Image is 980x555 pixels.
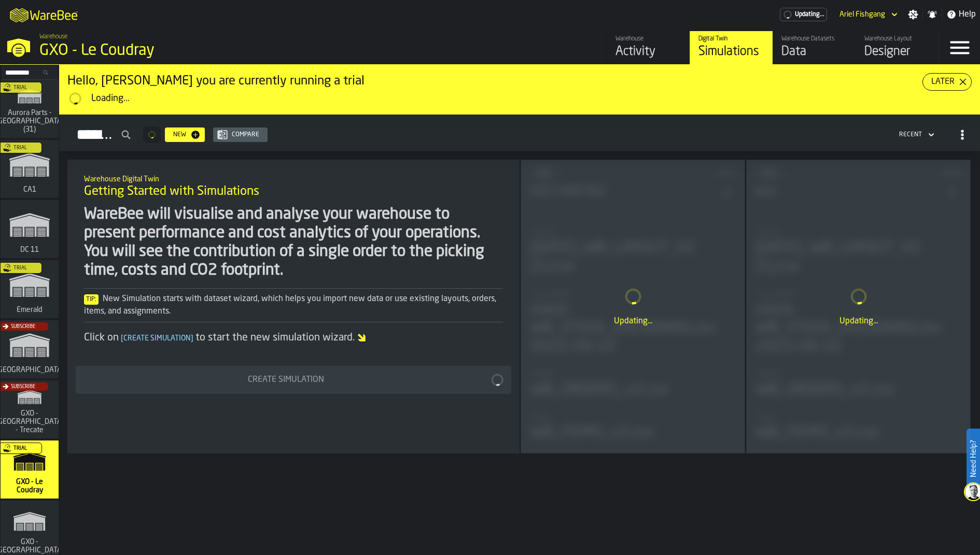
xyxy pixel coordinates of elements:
[607,31,690,64] a: link-to-/wh/i/efd9e906-5eb9-41af-aac9-d3e075764b8d/feed/
[84,173,503,183] h2: Sub Title
[1,380,59,440] a: link-to-/wh/i/7274009e-5361-4e21-8e36-7045ee840609/simulations
[864,44,930,60] div: Designer
[39,33,67,40] span: Warehouse
[698,44,764,60] div: Simulations
[839,10,885,19] div: DropdownMenuValue-Ariel Fishgang
[169,131,190,138] div: New
[1,260,59,320] a: link-to-/wh/i/576ff85d-1d82-4029-ae14-f0fa99bd4ee3/simulations
[67,160,520,453] div: ItemListCard-
[690,31,773,64] a: link-to-/wh/i/efd9e906-5eb9-41af-aac9-d3e075764b8d/simulations
[942,8,980,21] label: button-toggle-Help
[13,145,27,151] span: Trial
[84,293,503,318] div: New Simulation starts with dataset wizard, which helps you import new data or use existing layout...
[1,200,59,260] a: link-to-/wh/i/2e91095d-d0fa-471d-87cf-b9f7f81665fc/simulations
[84,183,259,200] span: Getting Started with Simulations
[84,294,99,305] span: Tip:
[67,73,922,90] div: Hello, [PERSON_NAME] you are currently running a trial
[939,31,980,64] label: button-toggle-Menu
[773,31,856,64] a: link-to-/wh/i/efd9e906-5eb9-41af-aac9-d3e075764b8d/data
[13,265,27,271] span: Trial
[1,140,59,200] a: link-to-/wh/i/76e2a128-1b54-4d66-80d4-05ae4c277723/simulations
[755,315,962,328] div: Updating...
[13,446,27,451] span: Trial
[835,8,900,21] div: DropdownMenuValue-Ariel Fishgang
[529,315,736,328] div: Updating...
[165,127,205,142] button: button-New
[59,115,980,151] h2: button-Simulations
[781,35,847,42] div: Warehouse Datasets
[922,73,972,91] button: button-Later
[191,335,193,342] span: ]
[11,324,35,330] span: Subscribe
[213,127,268,142] button: button-Compare
[923,9,942,20] label: button-toggle-Notifications
[84,331,503,345] div: Click on to start the new simulation wizard.
[959,8,976,21] span: Help
[59,65,980,115] div: ItemListCard-
[856,31,939,64] a: link-to-/wh/i/efd9e906-5eb9-41af-aac9-d3e075764b8d/designer
[746,160,971,453] div: ItemListCard-DashboardItemContainer
[864,35,930,42] div: Warehouse Layout
[1,80,59,140] a: link-to-/wh/i/aa2e4adb-2cd5-4688-aa4a-ec82bcf75d46/simulations
[91,93,972,104] div: Loading...
[139,126,165,143] div: ButtonLoadMore-Loading...-Prev-First-Last
[895,129,936,141] div: DropdownMenuValue-4
[698,35,764,42] div: Digital Twin
[521,160,745,453] div: ItemListCard-DashboardItemContainer
[18,246,41,254] span: DC 11
[968,430,979,488] label: Need Help?
[615,35,681,42] div: Warehouse
[904,9,922,20] label: button-toggle-Settings
[228,131,263,138] div: Compare
[119,335,195,342] span: Create Simulation
[84,205,503,280] div: WareBee will visualise and analyse your warehouse to present performance and cost analytics of yo...
[39,41,319,60] div: GXO - Le Coudray
[1,440,59,501] a: link-to-/wh/i/efd9e906-5eb9-41af-aac9-d3e075764b8d/simulations
[76,366,511,394] button: button-Create Simulation
[795,11,824,18] span: Updating...
[13,85,27,91] span: Trial
[781,44,847,60] div: Data
[615,44,681,60] div: Activity
[899,131,922,138] div: DropdownMenuValue-4
[11,384,35,390] span: Subscribe
[1,320,59,380] a: link-to-/wh/i/b5402f52-ce28-4f27-b3d4-5c6d76174849/simulations
[927,76,959,88] div: Later
[780,8,827,21] a: link-to-/wh/i/efd9e906-5eb9-41af-aac9-d3e075764b8d/pricing/
[121,335,123,342] span: [
[76,168,511,205] div: title-Getting Started with Simulations
[780,8,827,21] div: Menu Subscription
[82,374,489,386] div: Create Simulation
